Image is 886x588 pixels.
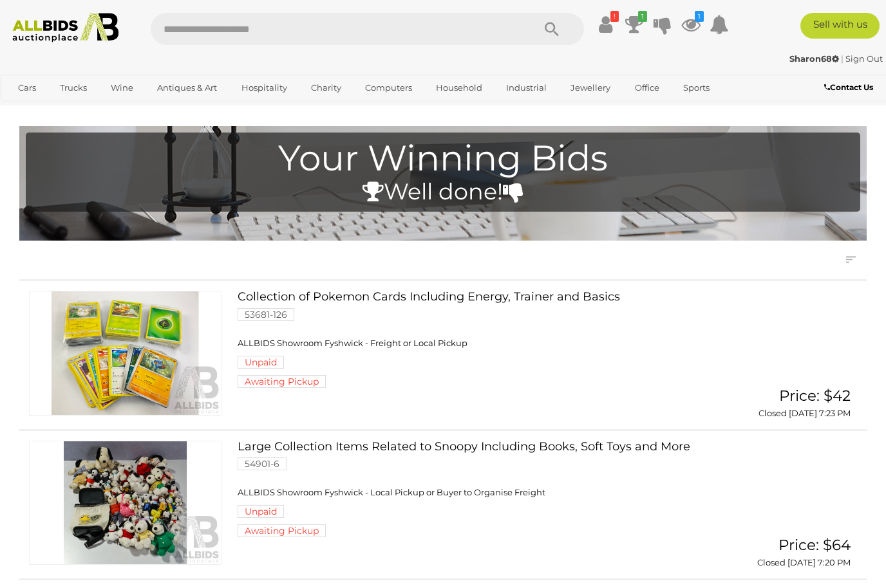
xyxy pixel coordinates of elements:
a: Sports [675,77,718,98]
a: Trucks [52,77,95,98]
span: Price: $42 [779,387,851,405]
a: Hospitality [233,77,296,98]
a: Contact Us [824,80,876,95]
a: Collection of Pokemon Cards Including Energy, Trainer and Basics 53681-126 ALLBIDS Showroom Fyshw... [247,291,716,387]
a: Sign Out [845,53,883,64]
a: Sharon68 [789,53,841,64]
img: Allbids.com.au [6,13,125,42]
a: Charity [303,77,350,98]
span: Price: $64 [778,536,851,554]
a: Sell with us [800,13,880,39]
i: 1 [695,11,704,22]
a: Office [627,77,668,98]
a: Industrial [498,77,555,98]
a: Antiques & Art [149,77,225,98]
a: Price: $64 Closed [DATE] 7:20 PM [735,537,854,569]
a: 1 [625,13,644,36]
a: [GEOGRAPHIC_DATA] [10,98,118,120]
a: Jewellery [562,77,619,98]
h4: Well done! [32,179,854,205]
button: Search [520,13,584,45]
a: Wine [102,77,142,98]
span: | [841,53,844,64]
b: Contact Us [824,82,873,92]
a: Computers [357,77,420,98]
strong: Sharon68 [789,53,839,64]
a: Cars [10,77,44,98]
a: Price: $42 Closed [DATE] 7:23 PM [735,388,854,419]
a: Large Collection Items Related to Snoopy Including Books, Soft Toys and More 54901-6 ALLBIDS Show... [247,441,716,537]
a: ! [596,13,616,36]
h1: Your Winning Bids [32,139,854,178]
a: 1 [681,13,701,36]
a: Household [428,77,491,98]
i: ! [610,11,619,22]
i: 1 [638,11,647,22]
